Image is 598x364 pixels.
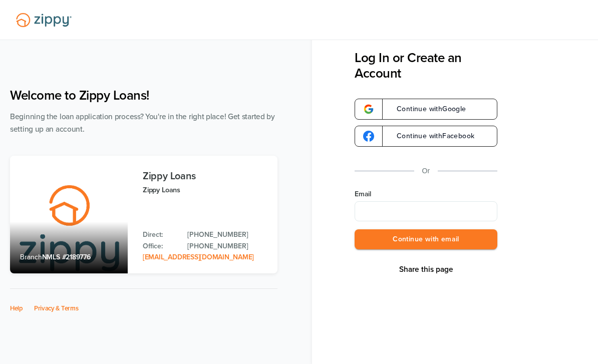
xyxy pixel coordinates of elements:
[422,165,430,177] p: Or
[143,184,267,196] p: Zippy Loans
[10,9,78,32] img: Lender Logo
[143,253,254,261] a: Email Address: zippyguide@zippymh.com
[34,304,79,312] a: Privacy & Terms
[387,133,474,140] span: Continue with Facebook
[10,112,275,134] span: Beginning the loan application process? You're in the right place! Get started by setting up an a...
[187,229,267,240] a: Direct Phone: 512-975-2947
[355,201,497,221] input: Email Address
[363,104,374,115] img: google-logo
[187,241,267,252] a: Office Phone: 512-975-2947
[143,229,177,240] p: Direct:
[10,88,277,103] h1: Welcome to Zippy Loans!
[143,241,177,252] p: Office:
[42,253,91,261] span: NMLS #2189776
[355,229,497,250] button: Continue with email
[396,264,456,274] button: Share This Page
[355,99,497,120] a: google-logoContinue withGoogle
[143,171,267,182] h3: Zippy Loans
[355,126,497,147] a: google-logoContinue withFacebook
[20,253,42,261] span: Branch
[10,304,23,312] a: Help
[355,189,497,199] label: Email
[387,106,466,113] span: Continue with Google
[363,131,374,142] img: google-logo
[355,50,497,81] h3: Log In or Create an Account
